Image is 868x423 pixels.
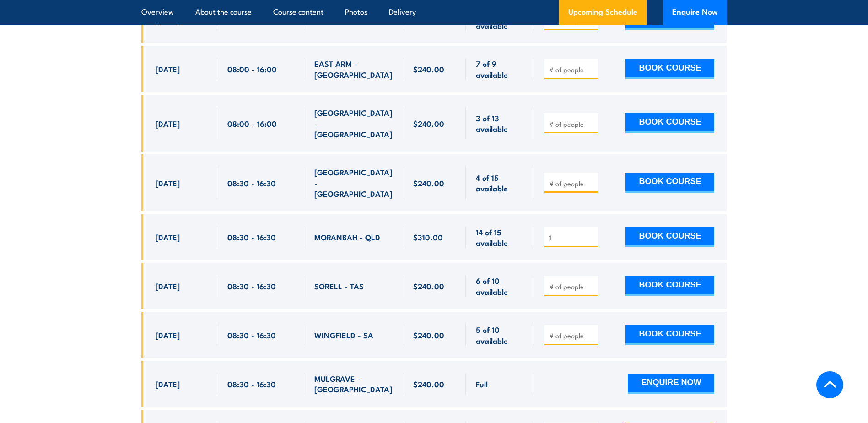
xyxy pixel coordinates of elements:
span: $240.00 [413,379,444,389]
input: # of people [549,179,595,188]
span: [DATE] [156,64,180,74]
button: BOOK COURSE [625,173,714,193]
span: MULGRAVE - [GEOGRAPHIC_DATA] [314,373,393,395]
span: 3 of 13 available [476,113,524,134]
span: 7 of 9 available [476,58,524,80]
input: # of people [549,331,595,340]
button: BOOK COURSE [625,325,714,345]
span: $240.00 [413,64,444,74]
span: [GEOGRAPHIC_DATA] - [GEOGRAPHIC_DATA] [314,167,393,199]
span: WINGFIELD - SA [314,330,373,340]
span: 08:30 - 16:30 [227,178,276,188]
span: $240.00 [413,178,444,188]
button: BOOK COURSE [625,113,714,133]
span: [DATE] [156,379,180,389]
span: $240.00 [413,330,444,340]
input: # of people [549,119,595,129]
span: 08:30 - 16:30 [227,379,276,389]
span: [DATE] [156,178,180,188]
span: 08:00 - 16:00 [227,118,277,129]
span: 4 of 15 available [476,172,524,194]
button: BOOK COURSE [625,227,714,247]
span: 6 of 10 available [476,275,524,297]
span: $240.00 [413,15,444,25]
span: [DATE] [156,232,180,242]
span: $240.00 [413,118,444,129]
button: BOOK COURSE [625,59,714,79]
span: [GEOGRAPHIC_DATA] - [GEOGRAPHIC_DATA] [314,107,393,139]
input: # of people [549,65,595,74]
input: # of people [549,282,595,291]
span: $310.00 [413,232,443,242]
span: [DATE] [156,118,180,129]
span: [DATE] [156,330,180,340]
span: 14 of 15 available [476,227,524,248]
span: 9 of 10 available [476,9,524,31]
span: EAST ARM - [GEOGRAPHIC_DATA] [314,58,393,80]
span: 08:30 - 16:30 [227,15,276,25]
button: ENQUIRE NOW [628,374,714,394]
span: 08:30 - 16:30 [227,330,276,340]
span: [DATE] [156,281,180,291]
button: BOOK COURSE [625,276,714,296]
span: 5 of 10 available [476,324,524,346]
span: Full [476,379,488,389]
span: $240.00 [413,281,444,291]
span: [DATE] [156,15,180,25]
span: 08:30 - 16:30 [227,232,276,242]
span: MORANBAH - QLD [314,232,380,242]
span: 08:30 - 16:30 [227,281,276,291]
span: 08:00 - 16:00 [227,64,277,74]
span: SORELL - TAS [314,281,364,291]
span: WINGFIELD - SA [314,15,373,25]
input: # of people [549,233,595,242]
